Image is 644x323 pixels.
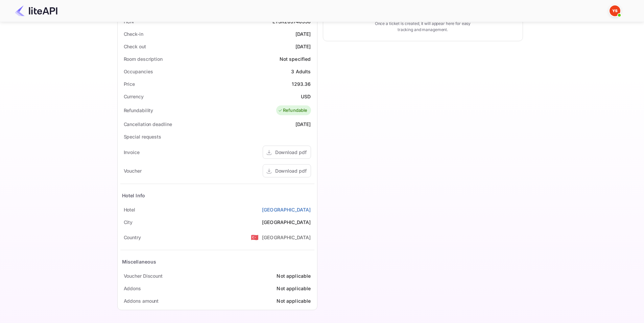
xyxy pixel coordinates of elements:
[124,206,136,213] div: Hotel
[295,121,311,128] div: [DATE]
[251,231,259,243] span: United States
[124,93,144,100] div: Currency
[295,30,311,38] div: [DATE]
[277,272,311,279] div: Not applicable
[124,234,141,241] div: Country
[15,5,57,16] img: LiteAPI Logo
[124,272,163,279] div: Voucher Discount
[369,21,476,33] p: Once a ticket is created, it will appear here for easy tracking and management.
[124,285,141,292] div: Addons
[262,234,311,241] div: [GEOGRAPHIC_DATA]
[262,219,311,226] div: [GEOGRAPHIC_DATA]
[124,149,140,156] div: Invoice
[124,68,153,75] div: Occupancies
[124,55,163,63] div: Room description
[124,107,153,114] div: Refundability
[291,68,311,75] div: 3 Adults
[275,149,307,156] div: Download pdf
[124,121,172,128] div: Cancellation deadline
[124,133,161,140] div: Special requests
[280,55,311,63] div: Not specified
[277,285,311,292] div: Not applicable
[295,43,311,50] div: [DATE]
[292,80,311,88] div: 1293.36
[124,297,159,304] div: Addons amount
[262,206,311,213] a: [GEOGRAPHIC_DATA]
[124,167,142,174] div: Voucher
[278,107,308,114] div: Refundable
[610,5,620,16] img: Yandex Support
[124,43,146,50] div: Check out
[301,93,311,100] div: USD
[124,30,143,38] div: Check-in
[124,219,133,226] div: City
[122,258,157,265] div: Miscellaneous
[122,192,145,199] div: Hotel Info
[275,167,307,174] div: Download pdf
[277,297,311,304] div: Not applicable
[124,80,135,88] div: Price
